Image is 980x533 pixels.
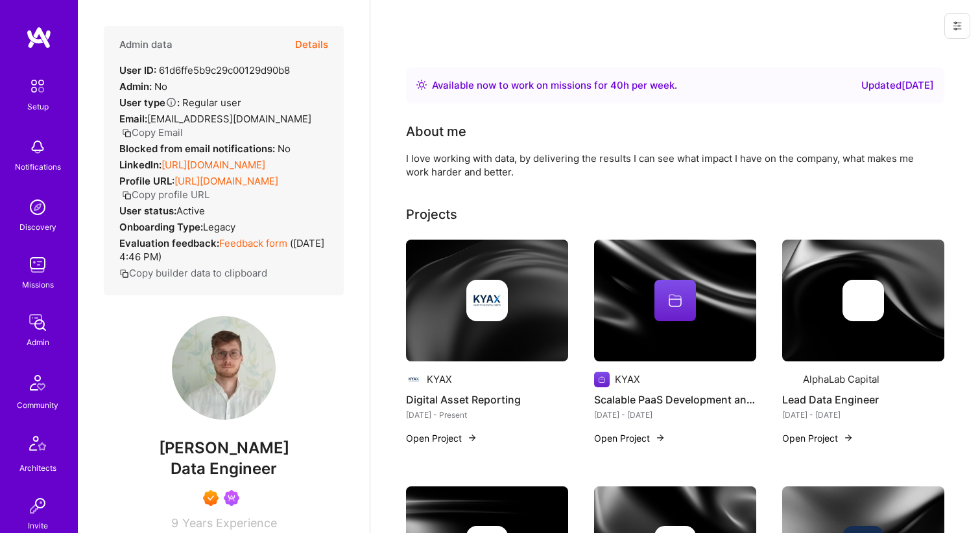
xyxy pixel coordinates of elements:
[843,280,884,321] img: Company logo
[594,391,756,408] h4: Scalable PaaS Development and Blockchain Integration
[655,433,665,443] img: arrow-right
[22,367,53,398] img: Community
[782,372,798,387] img: Company logo
[119,142,278,155] strong: Blocked from email notifications:
[104,438,344,458] span: [PERSON_NAME]
[843,433,854,443] img: arrow-right
[171,459,277,478] span: Data Engineer
[19,461,56,475] div: Architects
[122,188,209,201] button: Copy profile URL
[119,159,161,171] strong: LinkedIn:
[172,316,276,420] img: User Avatar
[803,372,879,386] div: AlphaLab Capital
[17,398,58,412] div: Community
[467,433,477,443] img: arrow-right
[119,205,176,217] strong: User status:
[466,280,508,321] img: Company logo
[119,142,291,155] div: No
[25,252,51,278] img: teamwork
[594,408,756,422] div: [DATE] - [DATE]
[24,73,51,100] img: setup
[203,221,235,233] span: legacy
[182,516,277,530] span: Years Experience
[119,64,156,76] strong: User ID:
[615,372,640,386] div: KYAX
[119,269,129,278] i: icon Copy
[25,194,51,220] img: discovery
[22,430,53,461] img: Architects
[22,278,54,291] div: Missions
[176,205,205,217] span: Active
[25,310,51,335] img: admin teamwork
[122,190,132,200] i: icon Copy
[119,39,173,51] h4: Admin data
[27,335,49,349] div: Admin
[28,519,48,532] div: Invite
[203,490,219,506] img: Exceptional A.Teamer
[427,372,452,386] div: KYAX
[147,113,311,125] span: [EMAIL_ADDRESS][DOMAIN_NAME]
[122,126,183,139] button: Copy Email
[26,26,52,49] img: logo
[119,80,167,93] div: No
[782,240,944,361] img: cover
[119,80,152,93] strong: Admin:
[119,236,328,264] div: ( [DATE] 4:46 PM )
[25,134,51,160] img: bell
[119,63,290,77] div: 61d6ffe5b9c29c00129d90b8
[174,175,278,187] a: [URL][DOMAIN_NAME]
[406,152,925,179] div: I love working with data, by delivering the results I can see what impact I have on the company, ...
[594,240,756,361] img: cover
[406,408,568,422] div: [DATE] - Present
[25,493,51,519] img: Invite
[119,96,241,109] div: Regular user
[119,113,147,125] strong: Email:
[416,80,427,90] img: Availability
[406,431,477,445] button: Open Project
[782,391,944,408] h4: Lead Data Engineer
[782,431,854,445] button: Open Project
[27,100,49,113] div: Setup
[122,128,132,138] i: icon Copy
[594,431,665,445] button: Open Project
[119,96,180,109] strong: User type :
[219,237,287,249] a: Feedback form
[406,391,568,408] h4: Digital Asset Reporting
[224,490,239,506] img: Been on Mission
[432,78,677,93] div: Available now to work on missions for h per week .
[406,122,466,141] div: About me
[406,240,568,361] img: cover
[119,266,267,280] button: Copy builder data to clipboard
[119,237,219,249] strong: Evaluation feedback:
[782,408,944,422] div: [DATE] - [DATE]
[406,372,422,387] img: Company logo
[295,26,328,63] button: Details
[19,220,56,234] div: Discovery
[165,96,177,108] i: Help
[610,79,623,91] span: 40
[119,175,174,187] strong: Profile URL:
[119,221,203,233] strong: Onboarding Type:
[15,160,61,174] div: Notifications
[171,516,178,530] span: 9
[406,205,457,224] div: Projects
[594,372,610,387] img: Company logo
[861,78,934,93] div: Updated [DATE]
[161,159,265,171] a: [URL][DOMAIN_NAME]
